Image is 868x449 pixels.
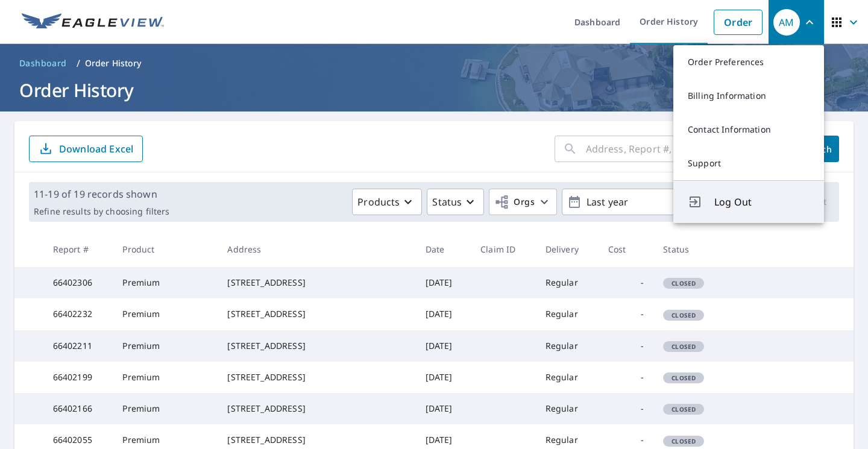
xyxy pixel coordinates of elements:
a: Billing Information [673,79,824,113]
th: Date [416,231,471,267]
span: Closed [664,405,703,413]
td: - [599,330,654,362]
li: / [77,56,80,71]
p: Refine results by choosing filters [34,206,169,217]
th: Delivery [536,231,599,267]
td: [DATE] [416,393,471,424]
button: Last year [562,189,743,215]
a: Support [673,146,824,180]
span: Search [805,143,829,155]
button: Orgs [489,189,557,215]
td: Regular [536,267,599,298]
td: - [599,393,654,424]
span: Closed [664,374,703,382]
td: - [599,298,654,330]
a: Dashboard [14,54,72,73]
div: [STREET_ADDRESS] [227,371,406,383]
span: Closed [664,311,703,319]
a: Order [714,10,763,35]
p: Download Excel [59,142,133,155]
td: 66402306 [43,267,113,298]
a: Order Preferences [673,45,824,79]
th: Address [218,231,415,267]
td: Premium [113,393,218,424]
td: 66402232 [43,298,113,330]
span: Closed [664,342,703,351]
button: Download Excel [29,136,143,162]
td: Regular [536,298,599,330]
img: EV Logo [22,13,164,31]
span: Closed [664,279,703,287]
div: [STREET_ADDRESS] [227,340,406,352]
th: Claim ID [471,231,535,267]
nav: breadcrumb [14,54,854,73]
p: 11-19 of 19 records shown [34,187,169,201]
p: Status [432,195,462,209]
p: Last year [582,192,723,213]
th: Status [653,231,741,267]
td: - [599,362,654,393]
a: Contact Information [673,113,824,146]
div: [STREET_ADDRESS] [227,308,406,320]
h1: Order History [14,78,854,102]
div: [STREET_ADDRESS] [227,434,406,446]
td: 66402166 [43,393,113,424]
p: Order History [85,57,142,69]
td: Regular [536,362,599,393]
td: [DATE] [416,362,471,393]
td: 66402199 [43,362,113,393]
th: Report # [43,231,113,267]
span: Dashboard [19,57,67,69]
div: [STREET_ADDRESS] [227,277,406,289]
td: Premium [113,267,218,298]
button: Products [352,189,422,215]
td: - [599,267,654,298]
th: Cost [599,231,654,267]
span: Log Out [714,195,810,209]
div: [STREET_ADDRESS] [227,403,406,415]
button: Status [427,189,484,215]
td: [DATE] [416,330,471,362]
td: Regular [536,330,599,362]
span: Closed [664,437,703,445]
div: AM [773,9,800,36]
td: [DATE] [416,298,471,330]
td: Premium [113,330,218,362]
td: [DATE] [416,267,471,298]
td: Premium [113,298,218,330]
th: Product [113,231,218,267]
td: Regular [536,393,599,424]
span: Orgs [494,195,535,210]
input: Address, Report #, Claim ID, etc. [586,132,786,166]
td: 66402211 [43,330,113,362]
button: Log Out [673,180,824,223]
td: Premium [113,362,218,393]
p: Products [357,195,400,209]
